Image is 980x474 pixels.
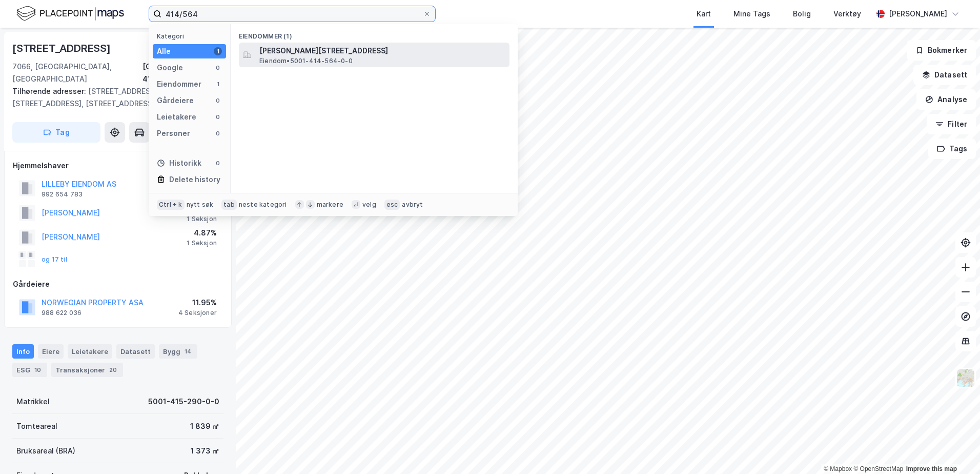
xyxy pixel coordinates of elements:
div: 10 [32,365,43,375]
div: Matrikkel [16,396,50,408]
div: tab [221,200,237,210]
div: 1 839 ㎡ [190,420,219,432]
div: 0 [214,96,222,105]
div: Alle [157,45,171,57]
div: 988 622 036 [42,309,81,317]
div: velg [362,201,376,209]
div: Bolig [793,8,811,20]
div: esc [384,200,400,210]
div: Kategori [157,32,226,40]
div: 1 373 ㎡ [191,445,219,457]
span: Eiendom • 5001-414-564-0-0 [259,57,353,65]
span: [PERSON_NAME][STREET_ADDRESS] [259,45,505,57]
button: Analyse [916,89,976,110]
div: Delete history [169,173,220,186]
div: Ctrl + k [157,200,185,210]
div: Hjemmelshaver [13,160,223,172]
a: Improve this map [906,465,957,472]
div: 7066, [GEOGRAPHIC_DATA], [GEOGRAPHIC_DATA] [12,61,142,85]
div: Kart [697,8,711,20]
div: 0 [214,159,222,167]
img: Z [956,368,975,388]
div: ESG [12,363,47,377]
iframe: Chat Widget [929,425,980,474]
div: 1 Seksjon [187,215,217,223]
div: Historikk [157,157,201,169]
div: Leietakere [68,344,112,359]
div: 14 [182,346,193,357]
button: Bokmerker [907,40,976,61]
div: 0 [214,113,222,121]
div: 4.87% [187,227,217,239]
div: 4 Seksjoner [178,309,217,317]
div: [PERSON_NAME] [889,8,947,20]
button: Tag [12,122,100,143]
div: [STREET_ADDRESS], [STREET_ADDRESS], [STREET_ADDRESS] [12,85,215,110]
div: [GEOGRAPHIC_DATA], 415/290 [142,61,223,85]
div: Bruksareal (BRA) [16,445,75,457]
div: neste kategori [239,201,287,209]
div: Gårdeiere [157,94,194,107]
img: logo.f888ab2527a4732fd821a326f86c7f29.svg [16,5,124,23]
input: Søk på adresse, matrikkel, gårdeiere, leietakere eller personer [161,6,423,22]
div: Eiendommer [157,78,201,90]
div: markere [317,201,343,209]
div: nytt søk [187,201,214,209]
div: avbryt [402,201,423,209]
div: 11.95% [178,297,217,309]
button: Datasett [913,65,976,85]
span: Tilhørende adresser: [12,87,88,95]
div: Bygg [159,344,197,359]
div: Kontrollprogram for chat [929,425,980,474]
div: Tomteareal [16,420,57,432]
div: Eiere [38,344,64,359]
button: Filter [927,114,976,134]
div: Gårdeiere [13,278,223,290]
div: 0 [214,64,222,72]
div: 20 [107,365,119,375]
button: Tags [928,139,976,159]
div: Leietakere [157,111,196,123]
div: 0 [214,129,222,137]
div: 1 [214,80,222,88]
div: Transaksjoner [51,363,123,377]
div: Personer [157,127,190,140]
div: Mine Tags [733,8,770,20]
div: [STREET_ADDRESS] [12,40,113,56]
div: Verktøy [833,8,861,20]
div: Google [157,62,183,74]
div: Eiendommer (1) [231,24,518,43]
div: Datasett [116,344,155,359]
div: 992 654 783 [42,190,83,199]
div: 1 [214,47,222,55]
div: Info [12,344,34,359]
a: Mapbox [824,465,852,472]
div: 1 Seksjon [187,239,217,247]
div: 5001-415-290-0-0 [148,396,219,408]
a: OpenStreetMap [853,465,903,472]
